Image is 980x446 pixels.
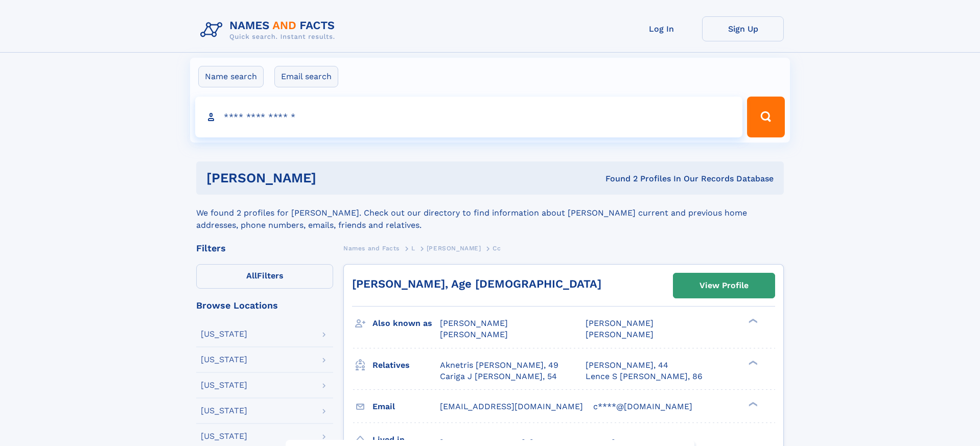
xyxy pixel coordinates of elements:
[673,273,775,298] a: View Profile
[206,172,461,184] h1: [PERSON_NAME]
[699,274,749,297] div: View Profile
[620,16,702,41] a: Log In
[201,356,247,364] div: [US_STATE]
[427,242,481,254] a: [PERSON_NAME]
[440,402,583,411] span: [EMAIL_ADDRESS][DOMAIN_NAME]
[586,318,654,328] span: [PERSON_NAME]
[196,244,333,253] div: Filters
[352,277,601,290] a: [PERSON_NAME], Age [DEMOGRAPHIC_DATA]
[343,242,400,254] a: Names and Facts
[586,371,703,382] a: Lence S [PERSON_NAME], 86
[747,97,785,137] button: Search Button
[440,360,558,371] a: Aknetris [PERSON_NAME], 49
[586,360,668,371] a: [PERSON_NAME], 44
[196,264,333,289] label: Filters
[746,401,759,407] div: ❯
[195,97,742,137] input: search input
[440,330,508,339] span: [PERSON_NAME]
[411,242,415,254] a: L
[372,315,440,332] h3: Also known as
[246,271,257,280] span: All
[440,318,508,328] span: [PERSON_NAME]
[372,398,440,415] h3: Email
[440,371,557,382] a: Cariga J [PERSON_NAME], 54
[201,381,247,389] div: [US_STATE]
[411,245,415,252] span: L
[196,16,343,44] img: Logo Names and Facts
[372,357,440,374] h3: Relatives
[461,173,774,184] div: Found 2 Profiles In Our Records Database
[746,359,759,366] div: ❯
[201,330,247,338] div: [US_STATE]
[427,245,481,252] span: [PERSON_NAME]
[746,318,759,324] div: ❯
[198,66,264,87] label: Name search
[274,66,338,87] label: Email search
[201,407,247,415] div: [US_STATE]
[493,245,501,252] span: Cc
[196,301,333,310] div: Browse Locations
[702,16,784,41] a: Sign Up
[201,432,247,440] div: [US_STATE]
[586,330,654,339] span: [PERSON_NAME]
[196,195,784,231] div: We found 2 profiles for [PERSON_NAME]. Check out our directory to find information about [PERSON_...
